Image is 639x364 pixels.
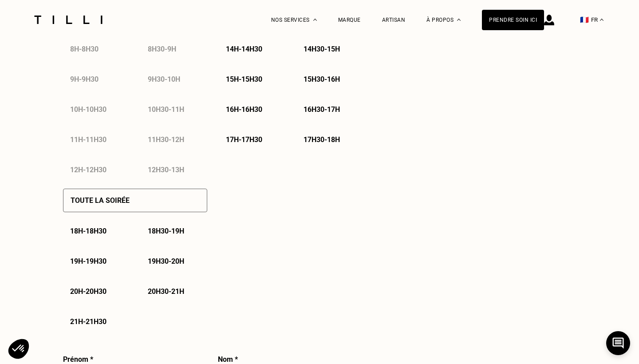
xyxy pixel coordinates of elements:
p: 17h - 17h30 [226,135,262,144]
p: 19h30 - 20h [148,257,184,265]
p: 21h - 21h30 [70,317,106,326]
a: Marque [338,17,361,23]
img: icône connexion [544,15,554,25]
img: Logo du service de couturière Tilli [31,16,106,24]
a: Artisan [382,17,406,23]
img: Menu déroulant à propos [457,19,461,21]
span: 🇫🇷 [580,16,589,24]
p: 16h30 - 17h [304,105,340,114]
p: 20h - 20h30 [70,287,106,296]
p: 18h30 - 19h [148,227,184,235]
p: 19h - 19h30 [70,257,106,265]
p: Toute la soirée [71,196,130,205]
p: Prénom * [63,355,93,364]
img: menu déroulant [600,19,603,21]
p: 20h30 - 21h [148,287,184,296]
a: Prendre soin ici [482,10,544,30]
p: 15h30 - 16h [304,75,340,83]
p: 15h - 15h30 [226,75,262,83]
p: 18h - 18h30 [70,227,106,235]
img: Menu déroulant [313,19,317,21]
p: 14h - 14h30 [226,45,262,53]
p: 17h30 - 18h [304,135,340,144]
p: Nom * [218,355,238,364]
p: 16h - 16h30 [226,105,262,114]
p: 14h30 - 15h [304,45,340,53]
